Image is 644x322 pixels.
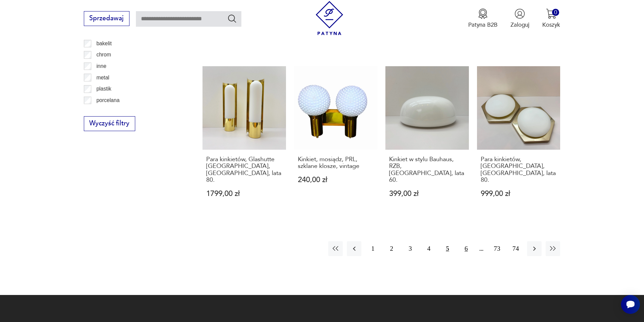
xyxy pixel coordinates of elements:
[422,241,436,256] button: 4
[621,295,640,314] iframe: Smartsupp widget button
[510,21,529,29] p: Zaloguj
[478,8,488,19] img: Ikona medalu
[294,66,378,213] a: Kinkiet, mosiądz, PRL, szklane klosze, vintageKinkiet, mosiądz, PRL, szklane klosze, vintage240,0...
[365,241,380,256] button: 1
[84,16,129,22] a: Sprzedawaj
[468,8,498,29] a: Ikona medaluPatyna B2B
[96,107,113,116] p: porcelit
[508,241,523,256] button: 74
[206,190,282,197] p: 1799,00 zł
[298,176,374,183] p: 240,00 zł
[312,1,347,35] img: Patyna - sklep z meblami i dekoracjami vintage
[84,116,135,131] button: Wyczyść filtry
[96,62,106,71] p: inne
[440,241,455,256] button: 5
[468,8,498,29] button: Patyna B2B
[389,190,465,197] p: 399,00 zł
[481,190,557,197] p: 999,00 zł
[202,66,286,213] a: Para kinkietów, Glashutte Limburg, Niemcy, lata 80.Para kinkietów, Glashutte [GEOGRAPHIC_DATA], [...
[206,156,282,184] h3: Para kinkietów, Glashutte [GEOGRAPHIC_DATA], [GEOGRAPHIC_DATA], lata 80.
[542,21,560,29] p: Koszyk
[459,241,473,256] button: 6
[384,241,399,256] button: 2
[298,156,374,170] h3: Kinkiet, mosiądz, PRL, szklane klosze, vintage
[515,8,525,19] img: Ikonka użytkownika
[389,156,465,184] h3: Kinkiet w stylu Bauhaus, RZB, [GEOGRAPHIC_DATA], lata 60.
[385,66,469,213] a: Kinkiet w stylu Bauhaus, RZB, Niemcy, lata 60.Kinkiet w stylu Bauhaus, RZB, [GEOGRAPHIC_DATA], la...
[84,11,129,26] button: Sprzedawaj
[96,39,112,48] p: bakelit
[477,66,560,213] a: Para kinkietów, N-Licht, Niemcy, lata 80.Para kinkietów, [GEOGRAPHIC_DATA], [GEOGRAPHIC_DATA], la...
[96,50,111,59] p: chrom
[96,96,120,105] p: porcelana
[227,14,237,23] button: Szukaj
[96,84,111,93] p: plastik
[490,241,504,256] button: 73
[552,9,559,16] div: 0
[403,241,418,256] button: 3
[546,8,556,19] img: Ikona koszyka
[510,8,529,29] button: Zaloguj
[96,73,109,82] p: metal
[542,8,560,29] button: 0Koszyk
[481,156,557,184] h3: Para kinkietów, [GEOGRAPHIC_DATA], [GEOGRAPHIC_DATA], lata 80.
[468,21,498,29] p: Patyna B2B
